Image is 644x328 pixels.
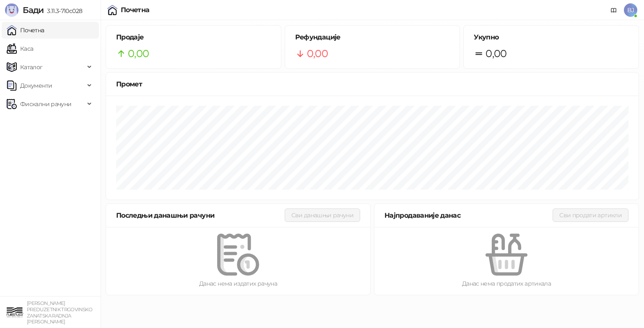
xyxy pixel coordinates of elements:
[7,40,33,57] a: Каса
[307,46,328,62] span: 0,00
[27,300,92,325] small: [PERSON_NAME] PREDUZETNIK TRGOVINSKO ZANATSKA RADNJA [PERSON_NAME]
[128,46,149,62] span: 0,00
[388,279,625,288] div: Данас нема продатих артикала
[295,32,450,42] h5: Рефундације
[624,3,637,17] span: BJ
[116,210,285,221] div: Последњи данашњи рачуни
[23,5,44,15] span: Бади
[5,3,18,17] img: Logo
[607,3,621,17] a: Документација
[384,210,553,221] div: Најпродаваније данас
[20,77,52,94] span: Документи
[20,59,43,75] span: Каталог
[44,7,82,15] span: 3.11.3-710c028
[119,279,357,288] div: Данас нема издатих рачуна
[20,96,71,112] span: Фискални рачуни
[121,7,150,13] div: Почетна
[285,208,360,222] button: Сви данашњи рачуни
[474,32,628,42] h5: Укупно
[486,46,506,62] span: 0,00
[7,304,23,321] img: 64x64-companyLogo-82da5d90-fd56-4d4e-a6cd-cc51c66be7ee.png
[116,79,628,89] div: Промет
[553,208,628,222] button: Сви продати артикли
[116,32,271,42] h5: Продаје
[7,22,44,39] a: Почетна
